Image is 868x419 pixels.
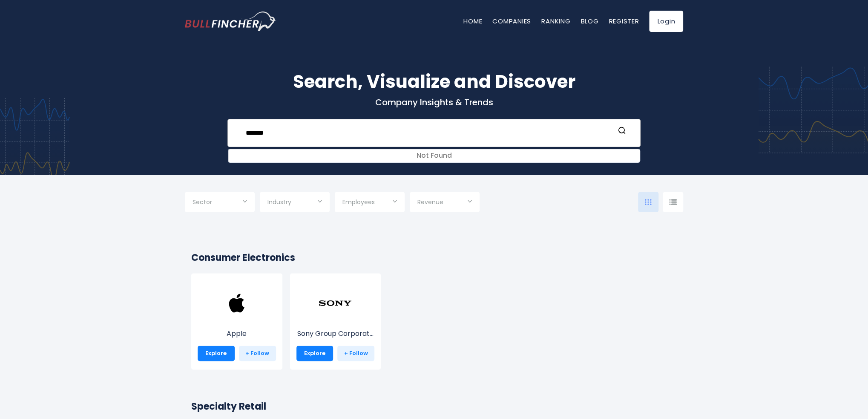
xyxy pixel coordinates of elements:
[417,195,472,211] input: Selection
[296,346,333,361] a: Explore
[669,199,677,205] img: icon-comp-list-view.svg
[267,195,322,211] input: Selection
[581,17,598,26] a: Blog
[492,17,531,26] a: Companies
[191,399,677,413] h2: Specialty Retail
[198,302,276,339] a: Apple
[645,199,652,205] img: icon-comp-grid.svg
[296,329,375,339] p: Sony Group Corporation
[609,17,639,26] a: Register
[185,97,683,108] p: Company Insights & Trends
[193,195,247,211] input: Selection
[337,346,374,361] a: + Follow
[193,198,212,206] span: Sector
[541,17,570,26] a: Ranking
[267,198,291,206] span: Industry
[342,198,375,206] span: Employees
[463,17,482,26] a: Home
[185,12,276,31] a: Go to homepage
[296,302,375,339] a: Sony Group Corporat...
[616,126,627,137] button: Search
[198,346,235,361] a: Explore
[185,68,683,95] h1: Search, Visualize and Discover
[198,329,276,339] p: Apple
[239,346,276,361] a: + Follow
[649,11,683,32] a: Login
[228,149,640,162] div: Not Found
[220,286,254,320] img: AAPL.png
[417,198,443,206] span: Revenue
[318,286,352,320] img: SONY.png
[185,12,276,31] img: bullfincher logo
[342,195,397,211] input: Selection
[191,251,677,265] h2: Consumer Electronics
